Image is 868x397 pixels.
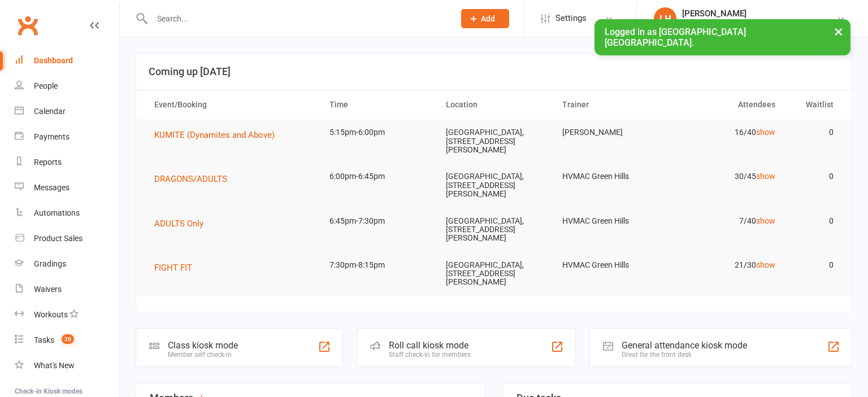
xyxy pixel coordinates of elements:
[436,163,552,207] td: [GEOGRAPHIC_DATA], [STREET_ADDRESS][PERSON_NAME]
[552,119,669,146] td: [PERSON_NAME]
[319,90,436,119] th: Time
[154,219,203,229] span: ADULTS Only
[15,73,119,99] a: People
[34,56,73,65] div: Dashboard
[168,340,238,351] div: Class kiosk mode
[669,163,785,190] td: 30/45
[34,335,54,344] div: Tasks
[828,19,849,43] button: ×
[654,7,676,30] div: LH
[555,6,587,31] span: Settings
[154,128,283,142] button: KUMITE (Dynamites and Above)
[149,66,839,77] h3: Coming up [DATE]
[15,150,119,175] a: Reports
[756,260,775,269] a: show
[154,130,275,140] span: KUMITE (Dynamites and Above)
[34,234,83,243] div: Product Sales
[154,172,235,186] button: DRAGONS/ADULTS
[552,163,669,190] td: HVMAC Green Hills
[785,90,844,119] th: Waitlist
[785,252,844,278] td: 0
[154,261,200,274] button: FIGHT FIT
[436,252,552,296] td: [GEOGRAPHIC_DATA], [STREET_ADDRESS][PERSON_NAME]
[15,328,119,353] a: Tasks 20
[34,285,62,294] div: Waivers
[154,174,227,184] span: DRAGONS/ADULTS
[154,263,192,273] span: FIGHT FIT
[669,252,785,278] td: 21/30
[669,119,785,146] td: 16/40
[15,200,119,226] a: Automations
[34,259,66,268] div: Gradings
[622,351,747,359] div: Great for the front desk
[436,119,552,163] td: [GEOGRAPHIC_DATA], [STREET_ADDRESS][PERSON_NAME]
[436,90,552,119] th: Location
[15,226,119,251] a: Product Sales
[34,81,58,90] div: People
[605,27,746,48] span: Logged in as [GEOGRAPHIC_DATA] [GEOGRAPHIC_DATA].
[15,353,119,378] a: What's New
[149,11,446,27] input: Search...
[785,119,844,146] td: 0
[756,128,775,137] a: show
[785,208,844,234] td: 0
[34,361,75,370] div: What's New
[34,183,70,192] div: Messages
[756,216,775,225] a: show
[682,19,836,29] div: [GEOGRAPHIC_DATA] [GEOGRAPHIC_DATA]
[34,310,68,319] div: Workouts
[62,334,74,344] span: 20
[319,119,436,146] td: 5:15pm-6:00pm
[15,48,119,73] a: Dashboard
[15,124,119,150] a: Payments
[669,208,785,234] td: 7/40
[15,251,119,277] a: Gradings
[15,99,119,124] a: Calendar
[15,175,119,200] a: Messages
[622,340,747,351] div: General attendance kiosk mode
[389,351,471,359] div: Staff check-in for members
[34,208,80,217] div: Automations
[154,217,211,230] button: ADULTS Only
[144,90,319,119] th: Event/Booking
[34,107,66,116] div: Calendar
[669,90,785,119] th: Attendees
[682,8,836,19] div: [PERSON_NAME]
[552,90,669,119] th: Trainer
[319,208,436,234] td: 6:45pm-7:30pm
[15,277,119,302] a: Waivers
[34,132,70,141] div: Payments
[756,172,775,181] a: show
[319,252,436,278] td: 7:30pm-8:15pm
[785,163,844,190] td: 0
[461,9,509,28] button: Add
[168,351,238,359] div: Member self check-in
[389,340,471,351] div: Roll call kiosk mode
[481,14,495,23] span: Add
[552,208,669,234] td: HVMAC Green Hills
[319,163,436,190] td: 6:00pm-6:45pm
[14,11,42,40] a: Clubworx
[15,302,119,328] a: Workouts
[34,158,62,167] div: Reports
[436,208,552,252] td: [GEOGRAPHIC_DATA], [STREET_ADDRESS][PERSON_NAME]
[552,252,669,278] td: HVMAC Green Hills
